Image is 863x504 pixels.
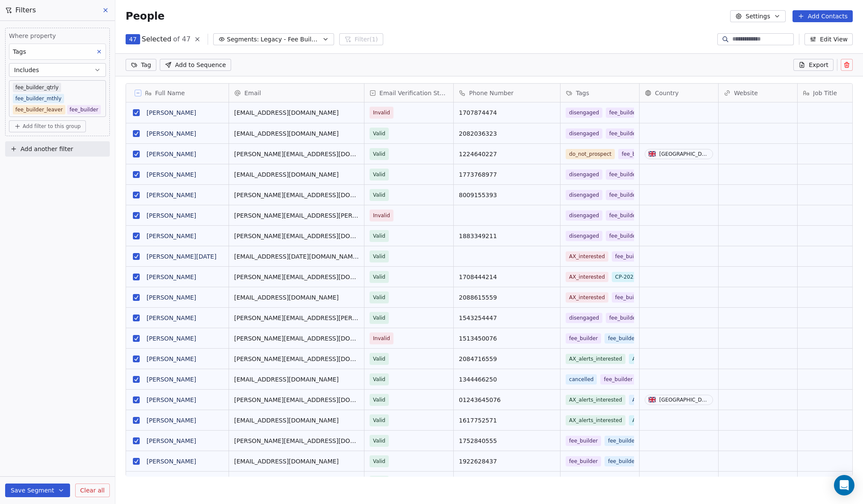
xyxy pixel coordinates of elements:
span: AX_alerts_interested [566,415,625,425]
span: [EMAIL_ADDRESS][DOMAIN_NAME] [234,375,359,384]
span: fee_builder [606,313,641,323]
span: 1617752571 [459,416,555,425]
span: fee_builder_mthly [605,477,658,487]
div: Phone Number [454,84,560,102]
button: Add Contacts [793,10,853,22]
span: fee_builder [606,108,641,118]
span: [PERSON_NAME][EMAIL_ADDRESS][DOMAIN_NAME] [234,191,359,199]
span: 47 [129,35,137,44]
span: fee_builder [566,477,601,487]
button: 47 [126,34,140,44]
span: 1922628437 [459,457,555,466]
div: Email [229,84,364,102]
div: Full Name [126,84,229,102]
span: Invalid [373,211,390,220]
span: 1224640227 [459,150,555,158]
div: [GEOGRAPHIC_DATA] [659,151,709,157]
span: [EMAIL_ADDRESS][DOMAIN_NAME] [234,457,359,466]
span: 1707874474 [459,108,555,117]
span: Valid [373,170,385,179]
button: Export [793,59,834,71]
div: Open Intercom Messenger [834,475,854,495]
span: fee_builder [612,251,647,262]
a: [PERSON_NAME] [147,335,196,342]
span: Valid [373,252,385,261]
span: Website [734,89,758,97]
span: AX_alerts_interested [566,354,625,364]
span: disengaged [566,231,602,241]
span: Valid [373,355,385,363]
a: [PERSON_NAME] [147,458,196,465]
span: 2084716559 [459,355,555,363]
a: [PERSON_NAME] [147,315,196,321]
span: Invalid [373,334,390,343]
span: disengaged [566,210,602,221]
span: Valid [373,396,385,404]
a: [PERSON_NAME] [147,130,196,137]
span: 1344466250 [459,375,555,384]
button: Filter(1) [339,33,383,45]
span: fee_builder_mthly [605,333,658,344]
span: fee_builder [566,436,601,446]
span: 1883349211 [459,232,555,240]
span: AX_interested [566,292,608,303]
span: fee_builder_mthly [605,456,658,466]
span: [PERSON_NAME][EMAIL_ADDRESS][DOMAIN_NAME] [234,396,359,404]
span: fee_builder [606,128,641,139]
a: [PERSON_NAME] [147,437,196,444]
span: AX_webinar_20241009 [629,395,695,405]
span: fee_builder [600,374,636,385]
span: Valid [373,457,385,466]
span: [EMAIL_ADDRESS][DATE][DOMAIN_NAME] [234,252,359,261]
span: disengaged [566,128,602,139]
span: fee_builder [606,169,641,180]
a: [PERSON_NAME] [147,396,196,403]
a: [PERSON_NAME] [147,233,196,239]
span: Valid [373,232,385,240]
span: Email [244,89,261,97]
span: [PERSON_NAME][EMAIL_ADDRESS][DOMAIN_NAME] [234,355,359,363]
span: fee_builder [606,231,641,241]
span: 1708444214 [459,273,555,281]
div: Email Verification Status [364,84,453,102]
span: Selected [142,34,171,44]
span: Email Verification Status [379,89,448,97]
span: of 47 [173,34,191,44]
span: Valid [373,437,385,445]
a: [PERSON_NAME] [147,151,196,157]
a: [PERSON_NAME] [147,171,196,178]
a: [PERSON_NAME] [147,274,196,280]
span: AX_interested [566,272,608,282]
span: 8009155393 [459,191,555,199]
span: People [126,10,164,23]
a: [PERSON_NAME] [147,355,196,362]
div: grid [126,102,229,477]
span: disengaged [566,169,602,180]
a: [PERSON_NAME] [147,212,196,219]
span: [PERSON_NAME][EMAIL_ADDRESS][PERSON_NAME][DOMAIN_NAME] [234,211,359,220]
button: Add to Sequence [160,59,231,71]
span: disengaged [566,190,602,200]
span: Export [809,61,828,69]
span: [PERSON_NAME][EMAIL_ADDRESS][DOMAIN_NAME] [234,334,359,343]
span: Valid [373,129,385,138]
span: [EMAIL_ADDRESS][DOMAIN_NAME] [234,293,359,302]
span: Full Name [155,89,185,97]
span: Valid [373,191,385,199]
span: fee_builder [606,210,641,221]
span: fee_builder [618,149,654,159]
span: disengaged [566,108,602,118]
span: Valid [373,273,385,281]
span: do_not_prospect [566,149,615,159]
a: [PERSON_NAME] [147,192,196,198]
span: 1543254447 [459,314,555,322]
span: AX_interested [566,251,608,262]
span: [PERSON_NAME][EMAIL_ADDRESS][DOMAIN_NAME] [234,273,359,281]
span: Country [655,89,679,97]
span: Tags [576,89,589,97]
a: [PERSON_NAME][DATE] [147,253,217,260]
span: 1752840555 [459,437,555,445]
span: Valid [373,150,385,158]
span: Valid [373,416,385,425]
span: Valid [373,314,385,322]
